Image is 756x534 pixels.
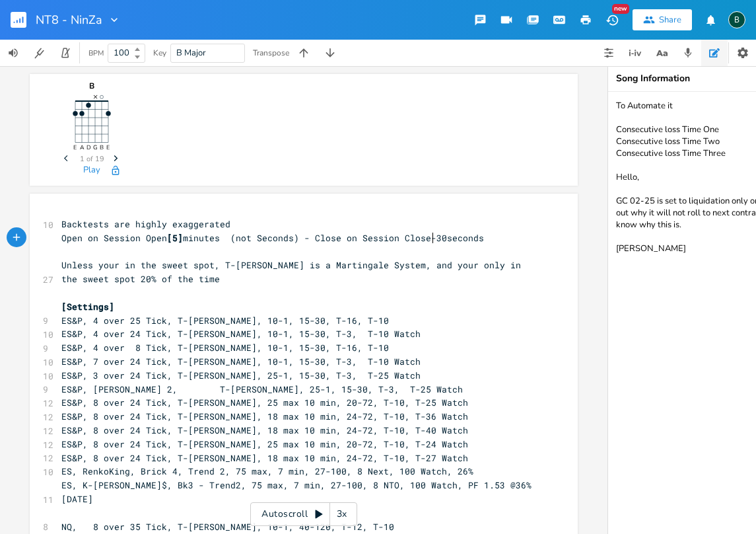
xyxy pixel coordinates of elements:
text: × [93,91,98,102]
text: A [80,143,85,151]
span: ES, K-[PERSON_NAME]$, Bk3 - Trend2, 75 max, 7 min, 27-100, 8 NTO, 100 Watch, PF 1.53 @36% [DATE] [61,479,537,505]
span: ES&P, [PERSON_NAME] 2, T-[PERSON_NAME], 25-1, 15-30, T-3, T-25 Watch [61,383,463,395]
span: [5] [167,232,183,244]
span: NT8 - NinZa [36,14,102,26]
span: ES, RenkoKing, Brick 4, Trend 2, 75 max, 7 min, 27-100, 8 Next, 100 Watch, 26% [61,465,473,477]
text: E [73,143,77,151]
button: Share [633,9,692,30]
span: ES&P, 8 over 24 Tick, T-[PERSON_NAME], 25 max 10 min, 20-72, T-10, T-24 Watch [61,438,468,450]
span: ES&P, 7 over 24 Tick, T-[PERSON_NAME], 10-1, 15-30, T-3, T-10 Watch [61,356,421,367]
div: Autoscroll [250,502,357,526]
text: B [100,143,104,151]
span: ES&P, 8 over 24 Tick, T-[PERSON_NAME], 18 max 10 min, 24-72, T-10, T-40 Watch [61,424,468,436]
span: ES&P, 8 over 24 Tick, T-[PERSON_NAME], 18 max 10 min, 24-72, T-10, T-27 Watch [61,452,468,464]
div: BPM [88,50,104,57]
span: ES&P, 3 over 24 Tick, T-[PERSON_NAME], 25-1, 15-30, T-3, T-25 Watch [61,369,421,381]
div: B [59,82,125,90]
text: E [106,143,110,151]
span: ES&P, 4 over 25 Tick, T-[PERSON_NAME], 10-1, 15-30, T-16, T-10 [61,315,389,326]
div: Transpose [253,49,289,57]
div: BruCe [728,11,745,28]
text: D [86,143,91,151]
div: 3x [330,502,354,526]
div: Share [659,14,681,26]
span: ES&P, 4 over 8 Tick, T-[PERSON_NAME], 10-1, 15-30, T-16, T-10 [61,342,389,354]
button: B [728,5,745,35]
button: New [599,8,625,32]
span: ES&P, 8 over 24 Tick, T-[PERSON_NAME], 25 max 10 min, 20-72, T-10, T-25 Watch [61,397,468,408]
span: ES&P, 8 over 24 Tick, T-[PERSON_NAME], 18 max 10 min, 24-72, T-10, T-36 Watch [61,410,468,422]
button: Play [83,165,100,176]
span: Backtests are highly exaggerated [61,218,230,230]
span: [Settings] [61,301,114,313]
span: ES&P, 4 over 24 Tick, T-[PERSON_NAME], 10-1, 15-30, T-3, T-10 Watch [61,328,421,340]
span: B Major [176,47,206,59]
text: G [93,143,98,151]
span: 1 of 19 [80,155,104,163]
div: New [612,4,629,14]
div: Key [153,49,166,57]
span: Open on Session Open minutes (not Seconds) - Close on Session Close-30seconds [61,232,484,244]
span: NQ, 8 over 35 Tick, T-[PERSON_NAME], 10-1, 40-120, T-12, T-10 [61,521,394,533]
span: Unless your in the sweet spot, T-[PERSON_NAME] is a Martingale System, and your only in the sweet... [61,259,526,285]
